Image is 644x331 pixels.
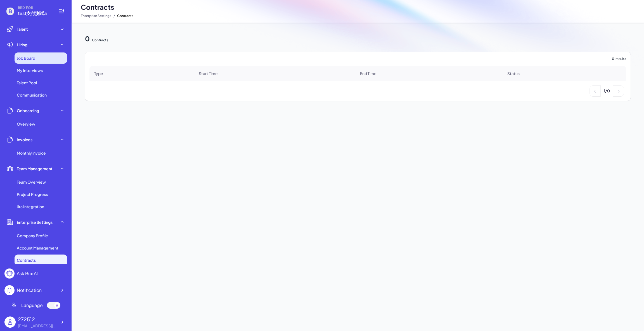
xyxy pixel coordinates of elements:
span: / [605,88,607,93]
span: Enterprise Settings [17,219,53,225]
span: 1 [604,88,605,93]
span: Status [507,71,520,76]
li: Next [613,86,624,96]
span: 0 [607,88,610,93]
span: Language [21,302,43,309]
img: user_logo.png [4,316,16,328]
div: 2725121109@qq.com [18,323,57,329]
span: 0 [85,34,90,43]
div: Ask Brix AI [17,270,38,277]
span: Team Management [17,166,53,171]
span: 0 [612,56,614,61]
span: Invoices [17,137,32,142]
span: Hiring [17,42,27,47]
span: BRIX FOR [18,6,51,10]
span: Contracts [81,3,114,11]
span: Communication [17,92,47,98]
span: Account Management [17,245,58,251]
span: End Time [360,71,377,76]
span: results [615,56,626,61]
span: Onboarding [17,108,39,113]
span: Team Overview [17,179,46,185]
span: Job Board [17,55,35,61]
span: test支付测试3 [18,10,51,17]
span: Project Progress [17,191,48,197]
span: Jira Integration [17,204,44,209]
li: Previous [590,86,600,96]
span: My Interviews [17,68,43,73]
div: Notification [17,287,42,294]
span: Talent [17,26,28,32]
span: Monthly invoice [17,150,46,156]
span: Type [94,71,103,76]
span: Start Time [199,71,218,76]
span: Company Profile [17,233,48,238]
span: Overview [17,121,35,127]
span: Talent Pool [17,80,37,85]
span: Contracts [92,38,108,42]
div: 272512 [18,315,57,323]
span: / [113,13,115,19]
span: Contracts [17,257,36,263]
span: Contracts [117,13,133,19]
